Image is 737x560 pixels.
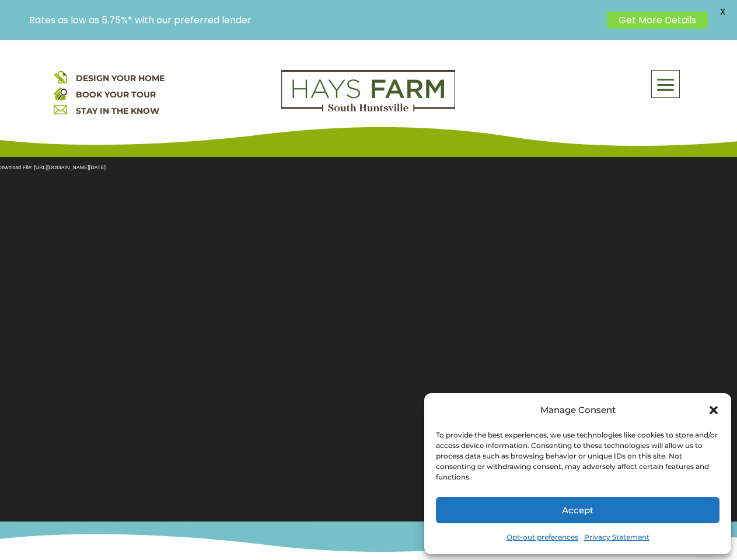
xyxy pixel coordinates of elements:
a: STAY IN THE KNOW [76,106,159,116]
button: Accept [436,497,719,523]
a: Privacy Statement [584,529,649,545]
span: X [714,3,731,20]
img: design your home [54,70,67,83]
div: Manage Consent [540,402,616,418]
div: To provide the best experiences, we use technologies like cookies to store and/or access device i... [436,430,718,482]
img: Logo [281,70,455,112]
a: DESIGN YOUR HOME [76,73,165,83]
a: hays farm homes huntsville development [281,104,455,114]
a: Opt-out preferences [507,529,578,545]
img: book your home tour [54,86,67,100]
p: Rates as low as 5.75%* with our preferred lender [29,15,601,26]
a: BOOK YOUR TOUR [76,89,156,100]
div: Close dialog [708,404,719,416]
a: Get More Details [607,12,708,29]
